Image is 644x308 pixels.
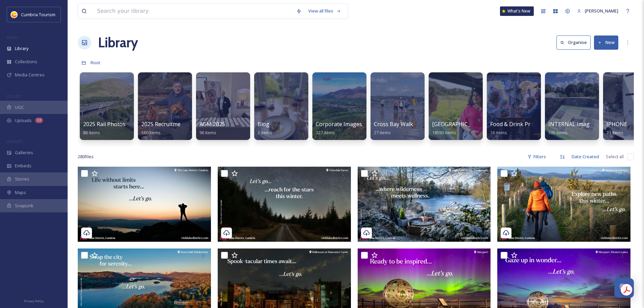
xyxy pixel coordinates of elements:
[15,203,33,209] span: SnapLink
[218,167,351,242] img: grizedale-reach-for-the-stars.jpg
[15,104,24,111] span: UGC
[24,297,44,305] a: Privacy Policy
[490,121,543,136] a: Food & Drink Project16 items
[15,149,33,156] span: Galleries
[15,58,37,65] span: Collections
[91,58,100,67] a: Root
[614,278,634,298] button: Open Chat
[141,120,234,128] span: 2025 Recruitment - [PERSON_NAME]
[15,189,26,196] span: Maps
[432,120,486,128] span: [GEOGRAPHIC_DATA]
[606,121,627,136] a: IPHONE21 items
[199,129,216,136] span: 96 items
[258,120,269,128] span: Blog
[258,121,272,136] a: Blog2 items
[490,120,543,128] span: Food & Drink Project
[98,32,138,53] a: Library
[497,167,630,242] img: barrow-explore-new-paths.jpg
[15,163,31,169] span: Embeds
[258,129,272,136] span: 2 items
[524,150,549,163] div: Filters
[585,8,618,14] span: [PERSON_NAME]
[606,120,627,128] span: IPHONE
[83,120,125,128] span: 2025 Rail Photos
[358,167,491,242] img: gilpin-lake-house-wilderness-meets-wellness.jpg
[374,121,427,136] a: Cross Bay Walk 202427 items
[374,129,391,136] span: 27 items
[199,120,225,128] span: AGM 2025
[556,35,594,49] a: Organise
[568,150,602,163] div: Date Created
[7,139,22,144] span: WIDGETS
[141,129,161,136] span: 560 items
[21,11,55,18] span: Cumbria Tourism
[83,129,100,136] span: 86 items
[316,120,362,128] span: Corporate Images
[548,121,598,136] a: INTERNAL Imagery505 items
[548,120,598,128] span: INTERNAL Imagery
[556,35,591,49] button: Organise
[574,4,622,18] a: [PERSON_NAME]
[500,6,534,16] a: What's New
[35,118,43,123] div: 10
[594,35,618,49] button: New
[7,94,21,99] span: COLLECT
[15,176,29,182] span: Stories
[374,120,427,128] span: Cross Bay Walk 2024
[7,35,19,40] span: MEDIA
[606,153,624,160] span: Select all
[11,11,18,18] img: images.jpg
[78,153,94,160] span: 280 file s
[91,60,100,66] span: Root
[199,121,225,136] a: AGM 202596 items
[490,129,507,136] span: 16 items
[94,4,293,19] input: Search your library
[78,167,211,242] img: lake-district-cumbria-life-without-limits.jpg
[15,45,28,52] span: Library
[305,4,344,18] a: View all files
[15,72,45,78] span: Media Centres
[316,129,335,136] span: 327 items
[606,129,623,136] span: 21 items
[83,121,125,136] a: 2025 Rail Photos86 items
[141,121,234,136] a: 2025 Recruitment - [PERSON_NAME]560 items
[432,121,486,136] a: [GEOGRAPHIC_DATA]18590 items
[15,117,32,124] span: Uploads
[24,299,44,303] span: Privacy Policy
[432,129,456,136] span: 18590 items
[316,121,362,136] a: Corporate Images327 items
[548,129,568,136] span: 505 items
